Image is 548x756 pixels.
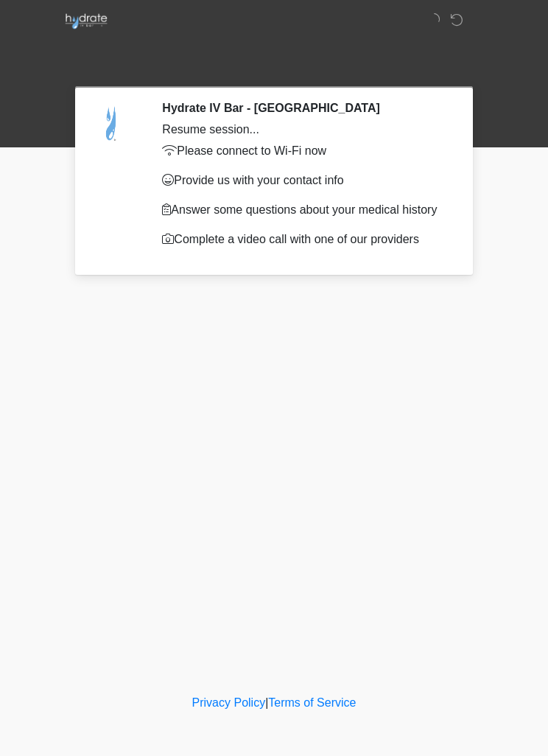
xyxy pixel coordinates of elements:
a: | [265,696,268,709]
p: Answer some questions about your medical history [162,201,447,219]
a: Terms of Service [268,696,356,709]
img: Agent Avatar [90,101,134,145]
div: Resume session... [162,121,447,139]
h2: Hydrate IV Bar - [GEOGRAPHIC_DATA] [162,101,447,115]
a: Privacy Policy [192,696,266,709]
p: Provide us with your contact info [162,172,447,189]
img: Hydrate IV Bar - Scottsdale Logo [64,11,108,29]
p: Complete a video call with one of our providers [162,231,447,248]
h1: ‎ ‎ ‎ [68,53,480,80]
p: Please connect to Wi-Fi now [162,142,447,160]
